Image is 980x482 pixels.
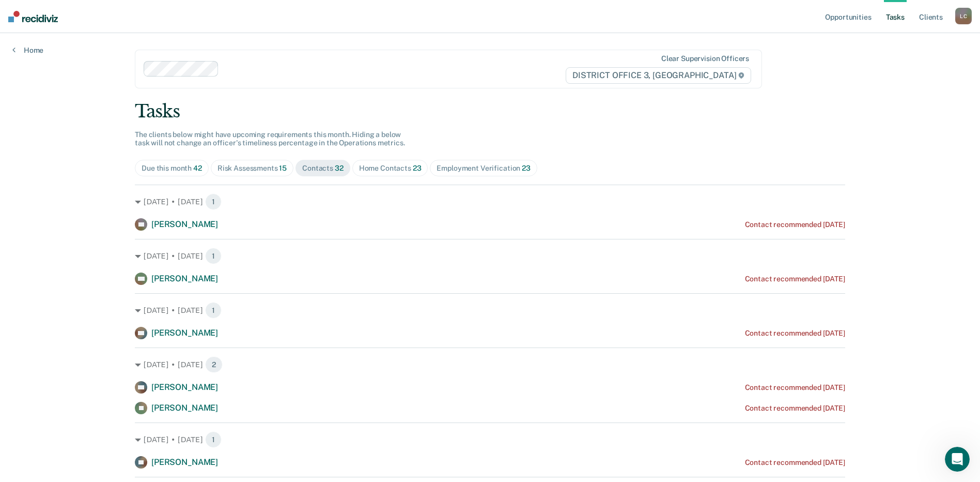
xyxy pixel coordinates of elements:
[205,302,222,319] span: 1
[359,164,422,173] div: Home Contacts
[745,275,845,283] div: Contact recommended [DATE]
[151,219,218,229] span: [PERSON_NAME]
[205,193,222,210] span: 1
[302,164,344,173] div: Contacts
[945,447,970,472] iframe: Intercom live chat
[193,164,202,172] span: 42
[661,54,749,63] div: Clear supervision officers
[205,431,222,448] span: 1
[745,383,845,392] div: Contact recommended [DATE]
[12,46,43,55] a: Home
[151,382,218,392] span: [PERSON_NAME]
[205,356,223,373] span: 2
[335,164,344,172] span: 32
[135,248,845,264] div: [DATE] • [DATE] 1
[135,130,405,147] span: The clients below might have upcoming requirements this month. Hiding a below task will not chang...
[151,403,218,413] span: [PERSON_NAME]
[217,164,287,173] div: Risk Assessments
[135,356,845,373] div: [DATE] • [DATE] 2
[135,193,845,210] div: [DATE] • [DATE] 1
[745,329,845,338] div: Contact recommended [DATE]
[142,164,202,173] div: Due this month
[566,67,751,84] span: DISTRICT OFFICE 3, [GEOGRAPHIC_DATA]
[135,101,845,122] div: Tasks
[205,248,222,264] span: 1
[745,220,845,229] div: Contact recommended [DATE]
[151,457,218,467] span: [PERSON_NAME]
[522,164,531,172] span: 23
[745,458,845,467] div: Contact recommended [DATE]
[151,274,218,283] span: [PERSON_NAME]
[745,404,845,413] div: Contact recommended [DATE]
[8,11,58,22] img: Recidiviz
[151,328,218,338] span: [PERSON_NAME]
[135,302,845,319] div: [DATE] • [DATE] 1
[437,164,530,173] div: Employment Verification
[955,8,972,24] button: LC
[135,431,845,448] div: [DATE] • [DATE] 1
[413,164,422,172] span: 23
[955,8,972,24] div: L C
[279,164,287,172] span: 15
